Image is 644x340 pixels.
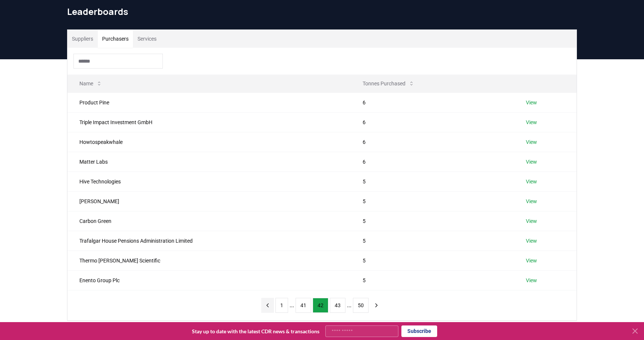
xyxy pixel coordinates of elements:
[353,298,369,313] button: 50
[526,178,537,185] a: View
[526,138,537,146] a: View
[98,30,133,48] button: Purchasers
[67,92,351,112] td: Product Pine
[351,132,514,152] td: 6
[351,112,514,132] td: 6
[351,92,514,112] td: 6
[526,158,537,166] a: View
[67,270,351,290] td: Enento Group Plc
[67,251,351,270] td: Thermo [PERSON_NAME] Scientific
[67,132,351,152] td: Howtospeakwhale
[351,171,514,191] td: 5
[351,191,514,211] td: 5
[370,298,383,313] button: next page
[73,76,108,91] button: Name
[67,171,351,191] td: Hive Technologies
[296,298,311,313] button: 41
[67,6,577,18] h1: Leaderboards
[526,217,537,225] a: View
[67,191,351,211] td: [PERSON_NAME]
[313,298,328,313] button: 42
[351,270,514,290] td: 5
[526,237,537,245] a: View
[261,298,274,313] button: previous page
[526,257,537,264] a: View
[67,231,351,251] td: Trafalgar House Pensions Administration Limited
[67,211,351,231] td: Carbon Green
[351,231,514,251] td: 5
[357,76,420,91] button: Tonnes Purchased
[67,30,98,48] button: Suppliers
[351,152,514,171] td: 6
[351,211,514,231] td: 5
[133,30,161,48] button: Services
[67,112,351,132] td: Triple Impact Investment GmbH
[275,298,288,313] button: 1
[526,119,537,126] a: View
[526,99,537,106] a: View
[67,152,351,171] td: Matter Labs
[526,277,537,284] a: View
[351,251,514,270] td: 5
[526,198,537,205] a: View
[330,298,345,313] button: 43
[347,301,351,310] li: ...
[290,301,294,310] li: ...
